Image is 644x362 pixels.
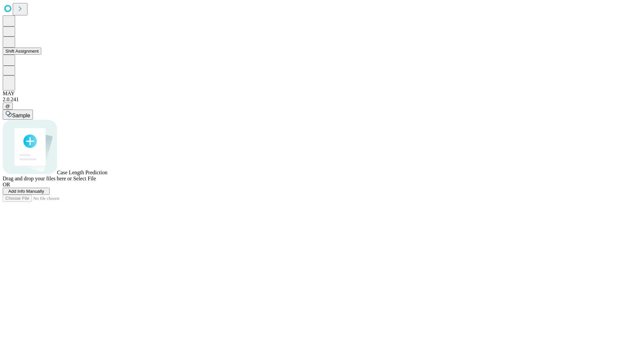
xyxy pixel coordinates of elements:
[3,103,13,110] button: @
[3,182,10,187] span: OR
[8,189,44,194] span: Add Info Manually
[57,170,107,175] span: Case Length Prediction
[3,176,72,181] span: Drag and drop your files here or
[73,176,96,181] span: Select File
[3,110,33,120] button: Sample
[5,104,10,109] span: @
[3,48,41,55] button: Shift Assignment
[12,113,30,118] span: Sample
[3,90,641,97] div: MAY
[3,188,50,195] button: Add Info Manually
[3,97,641,103] div: 2.0.241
